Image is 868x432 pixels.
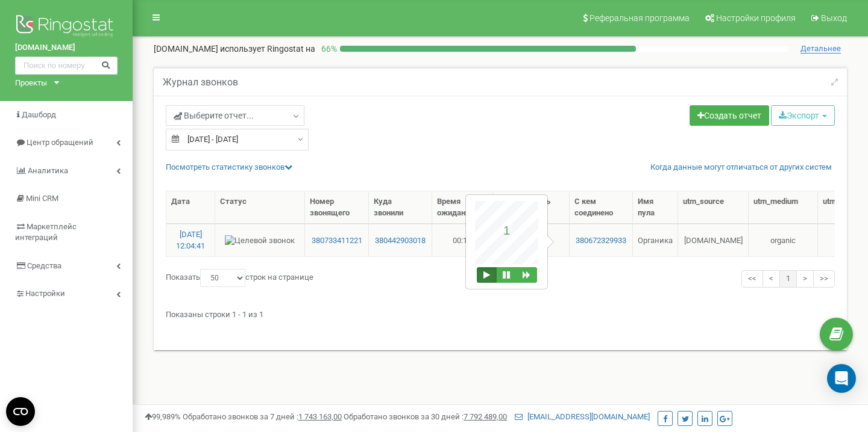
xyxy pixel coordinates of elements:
select: Показатьстрок на странице [200,269,245,287]
td: [DOMAIN_NAME] [678,224,749,256]
a: Посмотреть cтатистику звонков [166,162,292,171]
button: Open CMP widget [6,397,35,426]
span: Аналитика [28,166,68,175]
a: Создать отчет [690,105,769,126]
td: Органика [633,224,678,256]
th: utm_source [678,191,749,224]
img: Ringostat logo [15,12,118,42]
span: Центр обращений [27,138,93,147]
input: Поиск по номеру [15,57,118,75]
th: Статус [215,191,305,224]
div: Open Intercom Messenger [827,364,856,393]
a: Выберите отчет... [166,105,304,126]
p: 66 % [315,43,340,55]
span: Настройки [25,289,65,298]
td: organic [749,224,818,256]
a: << [741,270,763,288]
u: 7 792 489,00 [464,412,507,421]
span: Выход [821,13,847,23]
span: 99,989% [145,412,181,421]
th: С кем соединено [570,191,633,224]
span: Детальнее [800,44,841,54]
th: Время ожидания [432,191,494,224]
a: > [796,270,814,288]
th: utm_medium [749,191,818,224]
span: Mini CRM [26,194,58,203]
a: 380672329933 [574,235,627,247]
label: Показать строк на странице [166,269,313,287]
button: Экспорт [771,105,835,126]
div: Показаны строки 1 - 1 из 1 [166,304,835,321]
div: Проекты [15,78,47,89]
th: Имя пула [633,191,678,224]
u: 1 743 163,00 [298,412,342,421]
th: Куда звонили [369,191,432,224]
span: Маркетплейс интеграций [15,222,77,242]
span: Обработано звонков за 7 дней : [183,412,342,421]
a: [DATE] 12:04:41 [176,230,205,250]
span: Дашборд [22,110,56,119]
a: 380733411221 [310,235,363,247]
img: Целевой звонок [225,235,295,247]
th: Длительность звонка [493,191,570,224]
a: Когда данные могут отличаться от других систем [650,162,832,173]
span: Реферальная программа [590,13,690,23]
p: 1 [492,224,522,238]
span: Выберите отчет... [174,110,254,122]
h5: Журнал звонков [163,77,238,88]
a: 380442903018 [374,235,426,247]
a: [DOMAIN_NAME] [15,42,118,54]
a: < [763,270,780,288]
a: [EMAIL_ADDRESS][DOMAIN_NAME] [515,412,650,421]
span: Настройки профиля [716,13,796,23]
span: Обработано звонков за 30 дней : [344,412,507,421]
a: >> [813,270,835,288]
span: Средства [27,261,61,270]
a: 1 [779,270,797,288]
th: Номер звонящего [305,191,369,224]
p: [DOMAIN_NAME] [154,43,315,55]
th: Дата [166,191,215,224]
span: использует Ringostat на [220,44,315,54]
td: 00:11 [432,224,494,256]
